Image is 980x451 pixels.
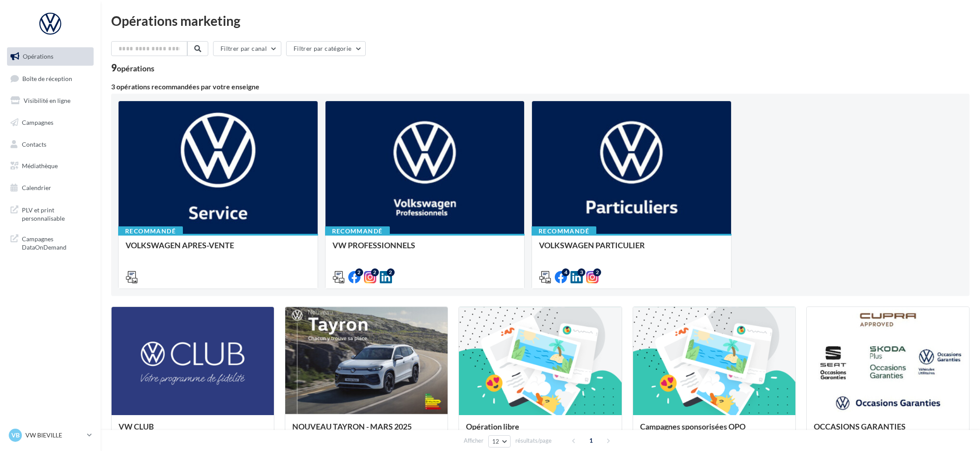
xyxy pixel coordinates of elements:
[5,201,95,226] a: PLV et print personnalisable
[5,47,95,66] a: Opérations
[126,240,234,250] span: VOLKSWAGEN APRES-VENTE
[22,162,58,169] span: Médiathèque
[22,184,51,191] span: Calendrier
[11,431,20,440] span: VB
[5,69,95,88] a: Boîte de réception
[5,157,95,175] a: Médiathèque
[577,268,585,276] div: 3
[387,268,395,276] div: 2
[532,226,596,236] div: Recommandé
[117,64,154,72] div: opérations
[5,229,95,255] a: Campagnes DataOnDemand
[371,268,379,276] div: 2
[539,240,645,250] span: VOLKSWAGEN PARTICULIER
[332,240,415,250] span: VW PROFESSIONNELS
[584,433,598,447] span: 1
[355,268,363,276] div: 2
[593,268,601,276] div: 2
[464,437,483,445] span: Afficher
[23,53,53,60] span: Opérations
[22,119,53,126] span: Campagnes
[515,437,552,445] span: résultats/page
[25,431,84,440] p: VW BIEVILLE
[5,92,95,110] a: Visibilité en ligne
[22,204,90,223] span: PLV et print personnalisable
[5,179,95,197] a: Calendrier
[5,113,95,132] a: Campagnes
[24,97,70,104] span: Visibilité en ligne
[814,422,906,431] span: OCCASIONS GARANTIES
[466,422,519,431] span: Opération libre
[292,422,412,431] span: NOUVEAU TAYRON - MARS 2025
[7,427,94,444] a: VB VW BIEVILLE
[286,41,366,56] button: Filtrer par catégorie
[213,41,281,56] button: Filtrer par canal
[119,422,154,431] span: VW CLUB
[325,226,390,236] div: Recommandé
[488,435,511,447] button: 12
[640,422,745,431] span: Campagnes sponsorisées OPO
[22,233,90,252] span: Campagnes DataOnDemand
[111,83,969,90] div: 3 opérations recommandées par votre enseigne
[22,74,72,82] span: Boîte de réception
[492,438,500,445] span: 12
[562,268,570,276] div: 4
[111,63,154,73] div: 9
[111,14,969,27] div: Opérations marketing
[118,226,183,236] div: Recommandé
[5,135,95,154] a: Contacts
[22,140,46,148] span: Contacts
